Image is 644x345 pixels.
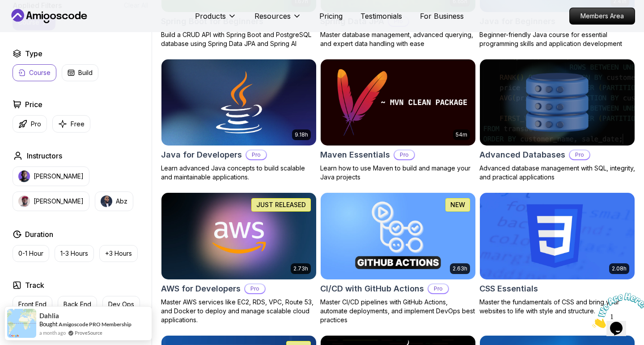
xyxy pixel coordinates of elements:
[108,300,134,309] p: Dev Ops
[13,115,47,133] button: Pro
[295,131,308,138] p: 9.18h
[320,149,390,161] h2: Maven Essentials
[34,197,84,206] p: [PERSON_NAME]
[321,193,475,279] img: CI/CD with GitHub Actions card
[453,265,467,272] p: 2.63h
[55,245,94,262] button: 1-3 Hours
[195,11,237,29] button: Products
[161,59,316,146] img: Java for Developers card
[95,191,133,211] button: instructor imgAbz
[18,170,30,182] img: instructor img
[18,300,47,309] p: Front End
[116,197,127,206] p: Abz
[29,68,51,77] p: Course
[293,265,308,272] p: 2.73h
[320,298,476,324] p: Master CI/CD pipelines with GitHub Actions, automate deployments, and implement DevOps best pract...
[101,195,112,207] img: instructor img
[161,283,241,295] h2: AWS for Developers
[479,30,635,48] p: Beginner-friendly Java course for essential programming skills and application development
[39,312,59,320] span: Dahlia
[570,8,635,24] p: Members Area
[245,284,265,293] p: Pro
[7,309,36,338] img: provesource social proof notification image
[13,245,49,262] button: 0-1 Hour
[71,120,85,129] p: Free
[161,298,317,324] p: Master AWS services like EC2, RDS, VPC, Route 53, and Docker to deploy and manage scalable cloud ...
[161,149,242,161] h2: Java for Developers
[320,59,476,182] a: Maven Essentials card54mMaven EssentialsProLearn how to use Maven to build and manage your Java p...
[39,329,66,337] span: a month ago
[58,296,97,313] button: Back End
[102,296,140,313] button: Dev Ops
[480,59,635,146] img: Advanced Databases card
[27,150,62,161] h2: Instructors
[254,11,291,21] p: Resources
[52,115,90,133] button: Free
[246,150,266,159] p: Pro
[4,4,59,39] img: Chat attention grabber
[39,320,58,328] span: Bought
[78,68,93,77] p: Build
[420,11,464,21] a: For Business
[18,195,30,207] img: instructor img
[320,30,476,48] p: Master database management, advanced querying, and expert data handling with ease
[479,283,538,295] h2: CSS Essentials
[13,166,89,186] button: instructor img[PERSON_NAME]
[13,64,56,81] button: Course
[13,191,89,211] button: instructor img[PERSON_NAME]
[195,11,226,21] p: Products
[320,283,424,295] h2: CI/CD with GitHub Actions
[62,64,98,81] button: Build
[161,30,317,48] p: Build a CRUD API with Spring Boot and PostgreSQL database using Spring Data JPA and Spring AI
[161,193,316,279] img: AWS for Developers card
[4,4,7,11] span: 1
[13,296,52,313] button: Front End
[31,120,41,129] p: Pro
[479,149,565,161] h2: Advanced Databases
[256,200,306,209] p: JUST RELEASED
[479,192,635,316] a: CSS Essentials card2.08hCSS EssentialsMaster the fundamentals of CSS and bring your websites to l...
[34,172,84,181] p: [PERSON_NAME]
[479,298,635,316] p: Master the fundamentals of CSS and bring your websites to life with style and structure.
[394,150,414,159] p: Pro
[320,164,476,182] p: Learn how to use Maven to build and manage your Java projects
[64,300,91,309] p: Back End
[456,131,467,138] p: 54m
[360,11,402,21] a: Testimonials
[99,245,138,262] button: +3 Hours
[320,192,476,324] a: CI/CD with GitHub Actions card2.63hNEWCI/CD with GitHub ActionsProMaster CI/CD pipelines with Git...
[25,229,53,240] h2: Duration
[612,265,627,272] p: 2.08h
[105,249,132,258] p: +3 Hours
[60,249,88,258] p: 1-3 Hours
[254,11,301,29] button: Resources
[428,284,448,293] p: Pro
[161,164,317,182] p: Learn advanced Java concepts to build scalable and maintainable applications.
[161,59,317,182] a: Java for Developers card9.18hJava for DevelopersProLearn advanced Java concepts to build scalable...
[450,200,465,209] p: NEW
[161,192,317,324] a: AWS for Developers card2.73hJUST RELEASEDAWS for DevelopersProMaster AWS services like EC2, RDS, ...
[75,329,102,337] a: ProveSource
[480,193,635,279] img: CSS Essentials card
[589,289,644,332] iframe: chat widget
[570,150,589,159] p: Pro
[569,8,635,25] a: Members Area
[59,321,131,328] a: Amigoscode PRO Membership
[321,59,475,146] img: Maven Essentials card
[479,164,635,182] p: Advanced database management with SQL, integrity, and practical applications
[25,48,42,59] h2: Type
[25,99,42,110] h2: Price
[479,59,635,182] a: Advanced Databases cardAdvanced DatabasesProAdvanced database management with SQL, integrity, and...
[319,11,343,21] a: Pricing
[18,249,43,258] p: 0-1 Hour
[25,280,44,291] h2: Track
